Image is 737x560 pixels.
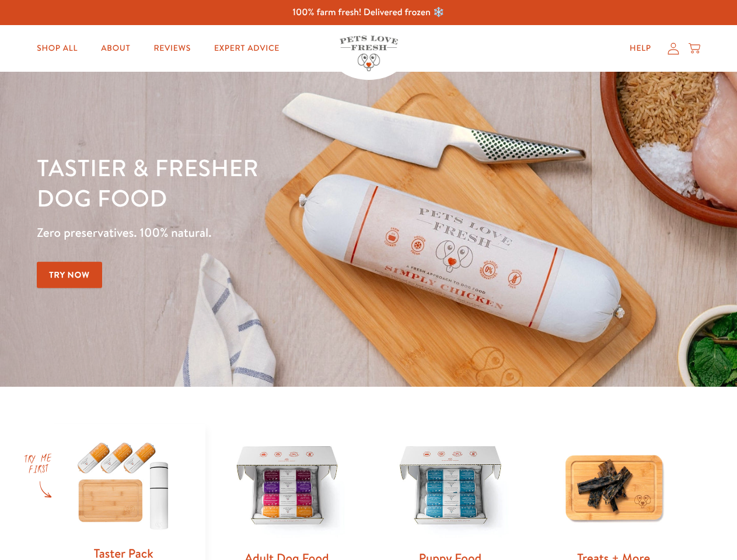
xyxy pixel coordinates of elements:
a: Help [620,37,661,60]
a: Reviews [144,37,200,60]
a: Expert Advice [205,37,289,60]
p: Zero preservatives. 100% natural. [37,222,479,243]
a: Shop All [27,37,87,60]
a: About [92,37,139,60]
a: Try Now [37,262,102,288]
img: Pets Love Fresh [340,36,398,71]
h1: Tastier & fresher dog food [37,152,479,213]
